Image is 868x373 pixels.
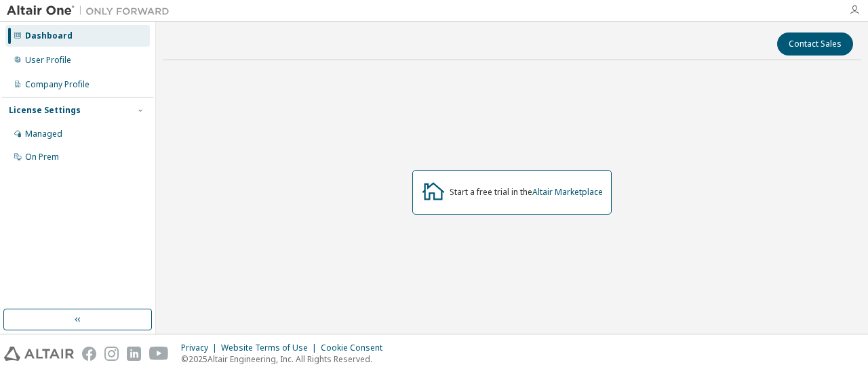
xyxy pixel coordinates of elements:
div: User Profile [25,55,71,66]
button: Contact Sales [777,32,853,56]
div: Website Terms of Use [221,343,321,353]
img: youtube.svg [149,347,169,361]
div: License Settings [9,105,81,116]
div: Dashboard [25,30,73,41]
img: instagram.svg [104,347,119,361]
div: Start a free trial in the [450,187,603,198]
div: On Prem [25,152,59,162]
img: altair_logo.svg [4,347,74,361]
img: Altair One [7,4,176,18]
div: Cookie Consent [321,343,391,353]
img: facebook.svg [82,347,96,361]
a: Altair Marketplace [532,186,603,198]
div: Privacy [181,343,221,353]
div: Company Profile [25,79,90,90]
div: Managed [25,129,62,139]
p: © 2025 Altair Engineering, Inc. All Rights Reserved. [181,353,391,365]
img: linkedin.svg [127,347,141,361]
